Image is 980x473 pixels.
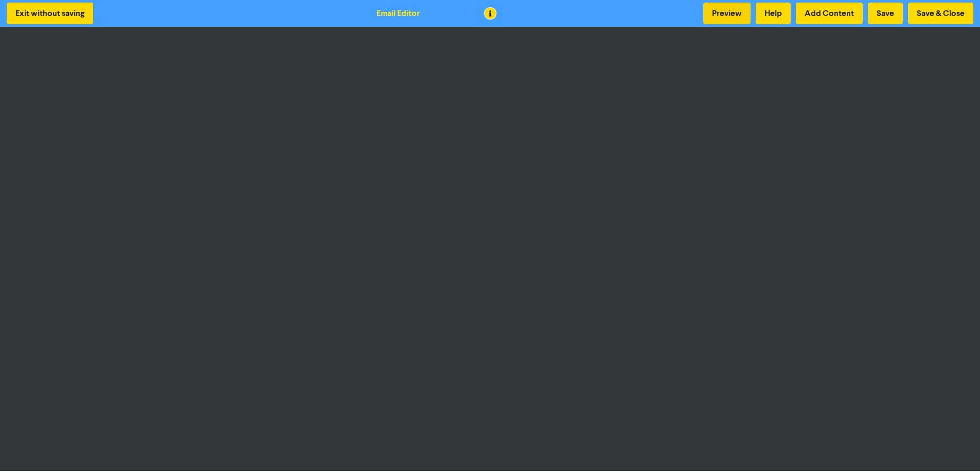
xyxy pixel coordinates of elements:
button: Add Content [796,3,863,24]
button: Preview [703,3,751,24]
button: Exit without saving [7,3,93,24]
button: Save & Close [908,3,973,24]
button: Help [756,3,791,24]
div: Email Editor [377,7,420,20]
button: Save [868,3,903,24]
